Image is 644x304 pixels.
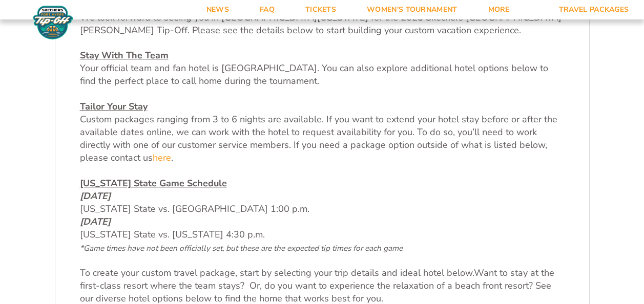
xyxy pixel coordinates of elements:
[153,151,171,164] a: here
[80,190,111,202] em: [DATE]
[80,49,169,61] u: Stay With The Team
[80,113,557,164] span: Custom packages ranging from 3 to 6 nights are available. If you want to extend your hotel stay b...
[171,151,173,164] span: .
[80,190,403,254] span: [US_STATE] State vs. [GEOGRAPHIC_DATA] 1:00 p.m. [US_STATE] State vs. [US_STATE] 4:30 p.m.
[80,100,148,113] u: Tailor Your Stay
[80,267,474,279] span: To create your custom travel package, start by selecting your trip details and ideal hotel below.
[80,177,227,189] span: [US_STATE] State Game Schedule
[80,11,565,37] p: We look forward to seeing you in [GEOGRAPHIC_DATA][US_STATE] for the 2025 Skechers [GEOGRAPHIC_DA...
[80,243,403,253] span: *Game times have not been officially set, but these are the expected tip times for each game
[31,5,75,40] img: Fort Myers Tip-Off
[80,215,111,228] em: [DATE]
[80,62,548,87] span: Your official team and fan hotel is [GEOGRAPHIC_DATA]. You can also explore additional hotel opti...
